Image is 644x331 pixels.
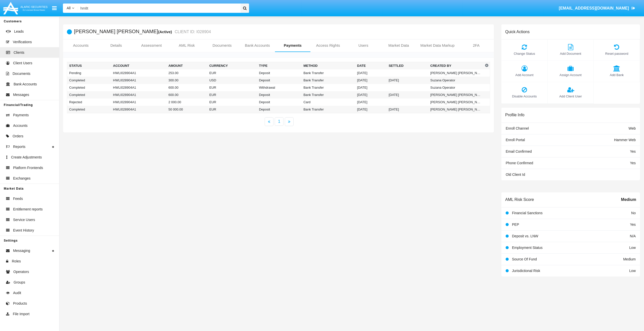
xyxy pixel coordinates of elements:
[111,84,166,91] td: HWLI028904A1
[629,269,636,273] span: Low
[416,39,459,51] a: Market Data Markup
[13,71,30,76] span: Documents
[381,39,416,51] a: Market Data
[166,77,207,84] td: 300.00
[630,234,636,238] span: N/A
[67,6,71,10] span: All
[134,39,169,51] a: Assessment
[387,77,428,84] td: [DATE]
[630,149,636,153] span: Yes
[506,161,533,165] span: Phone Confirmed
[257,69,301,77] td: Deposit
[78,4,239,13] input: Search
[13,123,28,128] span: Accounts
[301,106,355,113] td: Bank Transfer
[505,113,524,117] h6: Profile Info
[629,246,636,250] span: Low
[512,223,519,227] span: PEP
[13,301,27,306] span: Products
[346,39,381,51] a: Users
[623,257,636,261] span: Medium
[13,269,29,274] span: Operators
[13,165,43,171] span: Platform Frontends
[355,62,387,70] th: Date
[207,77,257,84] td: USD
[13,113,29,118] span: Payments
[67,77,111,84] td: Completed
[166,106,207,113] td: 50 000.00
[169,39,204,51] a: AML Risk
[174,30,211,34] small: CLIENT ID: I028904
[13,290,21,296] span: Audit
[67,106,111,113] td: Completed
[614,138,636,142] span: Hammer Web
[207,91,257,98] td: EUR
[301,91,355,98] td: Bank Transfer
[428,98,484,106] td: [PERSON_NAME] [PERSON_NAME]
[275,39,310,51] a: Payments
[13,134,23,139] span: Orders
[504,94,545,99] span: Disable Accounts
[257,77,301,84] td: Deposit
[257,98,301,106] td: Deposit
[63,39,98,51] a: Accounts
[355,98,387,106] td: [DATE]
[506,173,525,177] span: Old Client Id
[13,196,23,201] span: Feeds
[310,39,346,51] a: Access Rights
[550,94,591,99] span: Add Client User
[301,84,355,91] td: Bank Transfer
[428,69,484,77] td: [PERSON_NAME] [PERSON_NAME]
[257,91,301,98] td: Deposit
[459,39,494,51] a: 2FA
[596,73,637,77] span: Add Bank
[505,29,530,34] h6: Quick Actions
[67,84,111,91] td: Completed
[74,29,211,35] h5: [PERSON_NAME] [PERSON_NAME]
[428,62,484,70] th: Created By
[13,92,29,97] span: Messages
[355,91,387,98] td: [DATE]
[631,211,636,215] span: No
[111,106,166,113] td: HWLI028904A1
[630,161,636,165] span: Yes
[512,246,542,250] span: Employment Status
[67,98,111,106] td: Rejected
[505,197,534,202] h6: AML Risk Score
[14,280,25,285] span: Groups
[301,77,355,84] td: Bank Transfer
[166,69,207,77] td: 253.00
[428,91,484,98] td: [PERSON_NAME] [PERSON_NAME]
[257,62,301,70] th: Type
[504,51,545,56] span: Change Status
[301,98,355,106] td: Card
[596,51,637,56] span: Reset password
[428,106,484,113] td: [PERSON_NAME] [PERSON_NAME]
[355,69,387,77] td: [DATE]
[504,73,545,77] span: Add Account
[387,91,428,98] td: [DATE]
[11,155,42,160] span: Create Adjustments
[13,207,43,212] span: Entitlement reports
[13,39,32,45] span: Verifications
[63,6,78,11] a: All
[13,228,34,233] span: Event History
[550,73,591,77] span: Assign Account
[207,106,257,113] td: EUR
[12,259,21,264] span: Roles
[63,117,494,126] nav: paginator
[301,69,355,77] td: Bank Transfer
[166,91,207,98] td: 600.00
[111,77,166,84] td: HWLI028904A1
[205,39,240,51] a: Documents
[111,69,166,77] td: HWLI028904A1
[111,98,166,106] td: HWLI028904A1
[512,211,542,215] span: Financial Sanctions
[506,149,532,153] span: Email Confirmed
[13,248,30,253] span: Messaging
[67,91,111,98] td: Completed
[14,82,37,87] span: Bank Accounts
[355,84,387,91] td: [DATE]
[13,176,30,181] span: Exchanges
[387,62,428,70] th: Settled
